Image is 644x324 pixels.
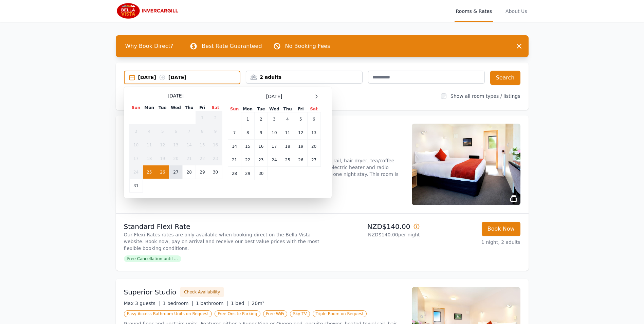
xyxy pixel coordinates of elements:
th: Fri [196,105,209,111]
td: 30 [209,165,222,179]
td: 2 [254,112,268,126]
td: 2 [209,111,222,125]
span: 1 bedroom | [163,301,193,306]
td: 10 [268,126,281,140]
td: 5 [156,125,169,138]
td: 25 [143,165,156,179]
td: 5 [294,112,307,126]
td: 31 [129,179,143,193]
td: 22 [241,153,254,167]
td: 8 [241,126,254,140]
th: Tue [254,106,268,112]
td: 13 [169,138,182,152]
td: 12 [156,138,169,152]
td: 14 [228,140,241,153]
td: 25 [281,153,294,167]
p: 1 night, 2 adults [425,239,520,246]
button: Book Now [482,222,520,236]
td: 4 [143,125,156,138]
td: 12 [294,126,307,140]
td: 9 [254,126,268,140]
span: 20m² [252,301,264,306]
p: Best Rate Guaranteed [202,42,262,50]
th: Thu [281,106,294,112]
td: 11 [143,138,156,152]
td: 1 [196,111,209,125]
td: 6 [307,112,320,126]
th: Sun [129,105,143,111]
span: Easy Access Bathroom Units on Request [124,310,212,317]
td: 28 [228,167,241,180]
td: 20 [169,152,182,165]
td: 16 [209,138,222,152]
td: 15 [196,138,209,152]
p: NZD$140.00 per night [325,231,420,238]
div: [DATE] [DATE] [138,74,240,81]
img: Bella Vista Invercargill [116,3,181,19]
td: 11 [281,126,294,140]
th: Sun [228,106,241,112]
td: 30 [254,167,268,180]
span: Free Cancellation until ... [124,255,181,262]
span: Why Book Direct? [120,39,179,53]
th: Sat [307,106,320,112]
th: Wed [169,105,182,111]
td: 13 [307,126,320,140]
td: 19 [156,152,169,165]
td: 16 [254,140,268,153]
th: Mon [241,106,254,112]
td: 21 [183,152,196,165]
button: Search [490,71,520,85]
span: 1 bathroom | [196,301,228,306]
td: 6 [169,125,182,138]
td: 18 [143,152,156,165]
td: 27 [169,165,182,179]
td: 17 [268,140,281,153]
td: 23 [209,152,222,165]
p: No Booking Fees [285,42,330,50]
span: Max 3 guests | [124,301,160,306]
td: 20 [307,140,320,153]
td: 23 [254,153,268,167]
th: Thu [183,105,196,111]
td: 14 [183,138,196,152]
th: Sat [209,105,222,111]
td: 21 [228,153,241,167]
span: Triple Room on Request [313,310,367,317]
span: Free Onsite Parking [215,310,260,317]
td: 3 [268,112,281,126]
td: 29 [241,167,254,180]
label: Show all room types / listings [450,93,520,99]
td: 4 [281,112,294,126]
th: Wed [268,106,281,112]
td: 3 [129,125,143,138]
td: 7 [228,126,241,140]
td: 7 [183,125,196,138]
span: 1 bed | [231,301,249,306]
td: 17 [129,152,143,165]
th: Mon [143,105,156,111]
td: 10 [129,138,143,152]
td: 24 [268,153,281,167]
p: NZD$140.00 [325,222,420,231]
td: 1 [241,112,254,126]
th: Fri [294,106,307,112]
td: 24 [129,165,143,179]
td: 27 [307,153,320,167]
td: 18 [281,140,294,153]
td: 8 [196,125,209,138]
div: 2 adults [246,74,362,80]
td: 28 [183,165,196,179]
td: 19 [294,140,307,153]
span: [DATE] [266,93,282,100]
td: 26 [294,153,307,167]
td: 15 [241,140,254,153]
span: Free WiFi [263,310,288,317]
h3: Superior Studio [124,287,177,297]
span: [DATE] [168,92,184,99]
th: Tue [156,105,169,111]
span: Sky TV [290,310,310,317]
td: 22 [196,152,209,165]
td: 29 [196,165,209,179]
button: Check Availability [180,287,224,297]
